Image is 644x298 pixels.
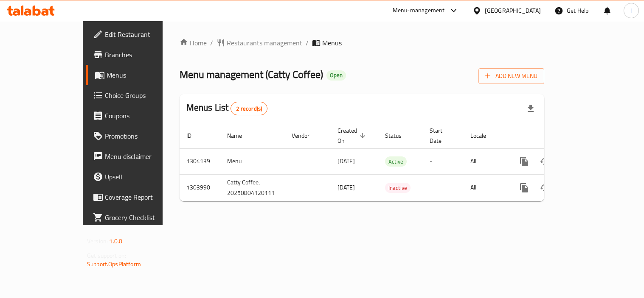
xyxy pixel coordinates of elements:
[231,102,267,115] div: Total records count
[107,70,183,80] span: Menus
[630,6,632,15] span: l
[514,178,534,198] button: more
[534,178,555,198] button: Change Status
[292,131,321,141] span: Vendor
[306,38,309,48] li: /
[186,101,267,115] h2: Menus List
[326,72,346,79] span: Open
[520,98,541,119] div: Export file
[105,131,183,141] span: Promotions
[86,85,190,106] a: Choice Groups
[87,250,126,261] span: Get support on:
[180,38,207,48] a: Home
[105,111,183,121] span: Coupons
[534,151,555,172] button: Change Status
[423,174,464,201] td: -
[105,192,183,202] span: Coverage Report
[86,24,190,45] a: Edit Restaurant
[87,259,141,270] a: Support.OpsPlatform
[485,6,541,15] div: [GEOGRAPHIC_DATA]
[180,38,544,48] nav: breadcrumb
[86,187,190,207] a: Coverage Report
[478,68,544,84] button: Add New Menu
[86,65,190,85] a: Menus
[337,182,355,193] span: [DATE]
[86,106,190,126] a: Coupons
[217,38,302,48] a: Restaurants management
[86,207,190,228] a: Grocery Checklist
[180,123,602,201] table: enhanced table
[423,148,464,174] td: -
[385,131,413,141] span: Status
[186,131,202,141] span: ID
[180,65,323,84] span: Menu management ( Catty Coffee )
[227,131,253,141] span: Name
[385,157,407,167] span: Active
[231,105,267,113] span: 2 record(s)
[105,172,183,182] span: Upsell
[322,38,342,48] span: Menus
[87,236,108,247] span: Version:
[337,125,368,146] span: Created On
[105,212,183,223] span: Grocery Checklist
[86,167,190,187] a: Upsell
[105,50,183,60] span: Branches
[227,38,302,48] span: Restaurants management
[485,71,537,81] span: Add New Menu
[470,131,497,141] span: Locale
[385,183,411,193] span: Inactive
[393,6,445,16] div: Menu-management
[507,123,602,149] th: Actions
[105,29,183,39] span: Edit Restaurant
[86,146,190,167] a: Menu disclaimer
[464,174,507,201] td: All
[86,45,190,65] a: Branches
[180,148,220,174] td: 1304139
[210,38,213,48] li: /
[220,148,285,174] td: Menu
[180,174,220,201] td: 1303990
[86,126,190,146] a: Promotions
[109,236,122,247] span: 1.0.0
[464,148,507,174] td: All
[430,125,453,146] span: Start Date
[337,156,355,167] span: [DATE]
[326,70,346,81] div: Open
[514,151,534,172] button: more
[220,174,285,201] td: Catty Coffee, 20250804120111
[105,90,183,100] span: Choice Groups
[105,151,183,162] span: Menu disclaimer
